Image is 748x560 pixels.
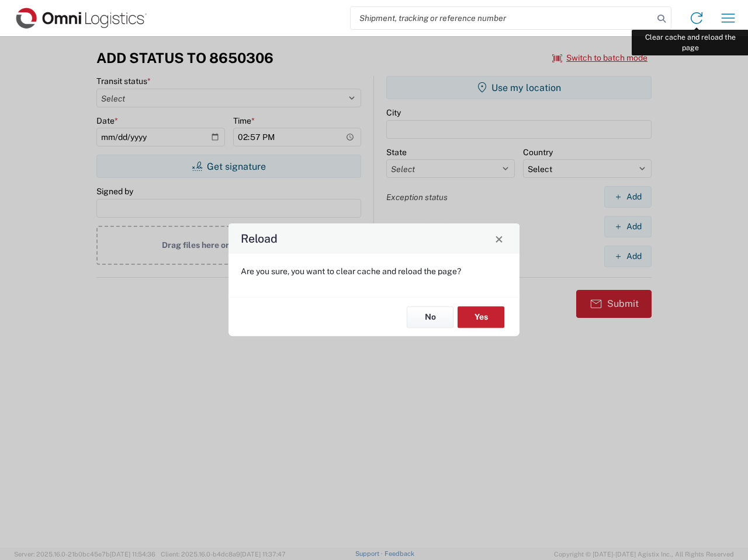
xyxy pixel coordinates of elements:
p: Are you sure, you want to clear cache and reload the page? [241,266,507,276]
button: No [407,306,453,328]
button: Yes [458,306,504,328]
h4: Reload [241,230,278,247]
button: Close [491,230,507,247]
input: Shipment, tracking or reference number [351,7,653,29]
